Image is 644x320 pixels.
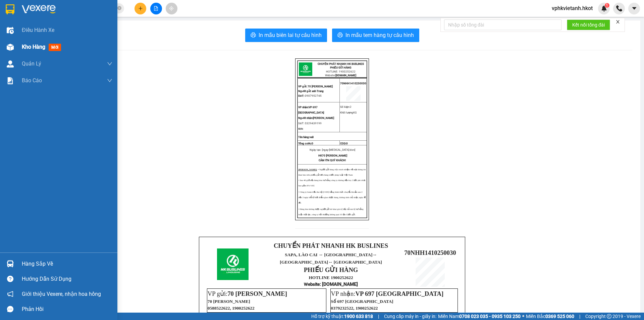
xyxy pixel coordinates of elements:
span: 70NHH1410250030 [404,249,456,256]
span: printer [251,32,256,39]
button: Kết nối tổng đài [567,19,610,30]
span: COD: [340,142,348,145]
span: 1 [606,3,608,8]
span: VP gửi: [298,85,307,88]
button: file-add [150,3,162,14]
img: solution-icon [7,77,14,84]
span: close-circle [117,6,121,10]
button: plus [135,3,146,14]
strong: SĐT: [298,94,304,97]
span: ⚪️ [522,315,524,318]
strong: : [DOMAIN_NAME] [304,281,358,287]
img: phone-icon [616,5,622,11]
img: warehouse-icon [7,260,14,267]
strong: HOTLINE 1900252622 [309,275,353,280]
strong: CHUYỂN PHÁT NHANH HK BUSLINES [318,62,364,65]
span: message [7,306,13,312]
span: printer [337,32,343,39]
span: ↔ [GEOGRAPHIC_DATA] [280,252,382,265]
strong: 0369 525 060 [545,314,574,319]
div: Hướng dẫn sử dụng [22,274,112,284]
span: Website: [325,74,356,77]
span: VP 697 [GEOGRAPHIC_DATA] [356,290,444,297]
span: VP nhận: [331,290,444,297]
img: warehouse-icon [7,44,14,51]
span: anh Trung [312,90,324,93]
input: Nhập số tổng đài [444,19,561,30]
span: down [107,61,112,66]
span: Miền Nam [438,313,521,320]
span: Miền Bắc [526,313,574,320]
span: aim [169,6,174,11]
span: Hỗ trợ kỹ thuật: [311,313,373,320]
span: • Hàng hóa không được người gửi kê khai giá trị đầy đủ mà bị hư hỏng hoặc thất lạc, công ty bồi t... [298,208,363,216]
span: [PERSON_NAME] [298,117,334,120]
span: down [107,78,112,83]
span: 0907952745 [305,94,322,97]
span: In mẫu biên lai tự cấu hình [259,31,322,39]
span: Kết nối tổng đài [572,21,605,29]
span: Giới thiệu Vexere, nhận hoa hồng [22,290,101,298]
strong: [DOMAIN_NAME] [335,74,356,77]
span: Quản Lý [22,59,41,68]
span: 2 [350,105,352,108]
span: 0 [346,142,348,145]
span: VP gửi: [208,290,287,297]
img: icon-new-feature [601,5,607,11]
span: CẢM ƠN QUÝ KHÁCH! [319,159,346,162]
span: file-add [154,6,158,11]
span: 70NHH1410250030 [340,82,366,85]
span: VP 697 [GEOGRAPHIC_DATA] [298,106,324,114]
span: 0588522622, 1900252622 [208,306,255,311]
img: logo [299,62,312,76]
span: In mẫu tem hàng tự cấu hình [345,31,414,39]
span: ↔ [GEOGRAPHIC_DATA] [328,260,382,265]
span: : • Người gửi hàng chịu trách nhiệm về mọi thông tin khai báo trên phiếu gửi đơn hàng trước pháp ... [298,168,366,176]
span: Website [304,282,320,287]
button: printerIn mẫu tem hàng tự cấu hình [332,29,419,42]
strong: PHIẾU GỬI HÀNG [304,266,358,273]
span: HK70 [PERSON_NAME] [318,154,347,157]
strong: [PERSON_NAME] [298,168,317,171]
span: SAPA, LÀO CAI ↔ [GEOGRAPHIC_DATA] [280,252,382,265]
span: Người nhận: [298,117,313,120]
sup: 1 [605,3,609,8]
span: • Sau 48 giờ nếu hàng hóa hư hỏng công ty không đền bù, Cước phí chưa bao gồm 8% VAT. [298,179,365,187]
strong: PHIẾU GỬI HÀNG [330,66,351,69]
span: Số kiện: [340,105,352,108]
button: caret-down [628,3,640,14]
span: Ngày tạo: [ngay-[MEDICAL_DATA]-don] [310,148,355,151]
span: Điều hành xe [22,26,54,34]
span: Cung cấp máy in - giấy in: [384,313,436,320]
span: Đ/c: [298,127,303,130]
span: | [378,313,379,320]
span: • Công ty hoàn tiền thu hộ (COD) bằng hình thức chuyển khoản sau 2 đến 3 ngày kể từ thời điểm gia... [298,191,366,204]
span: 0379232522, 1900252622 [331,306,378,311]
span: VP nhận: [298,106,309,109]
span: Báo cáo [22,76,42,85]
strong: CHUYỂN PHÁT NHANH HK BUSLINES [274,242,388,249]
span: KG [353,111,357,114]
span: close [615,19,620,24]
span: notification [7,291,13,297]
div: Hàng sắp về [22,259,112,269]
button: printerIn mẫu biên lai tự cấu hình [245,29,327,42]
button: aim [166,3,177,14]
img: logo [217,248,249,280]
span: Khối lượng [340,111,353,114]
span: SĐT: 0329439199 [298,122,322,125]
img: warehouse-icon [7,27,14,34]
strong: 1900 633 818 [344,314,373,319]
span: copyright [607,314,611,319]
span: Người gửi: [298,90,311,93]
span: 0 [312,142,313,145]
span: 70 [PERSON_NAME] [227,290,287,297]
div: Phản hồi [22,304,112,314]
img: warehouse-icon [7,60,14,67]
span: question-circle [7,276,13,282]
span: 70 [PERSON_NAME] [308,85,333,88]
span: close-circle [117,5,121,12]
span: mới [49,44,61,51]
span: Kho hàng [22,44,45,50]
span: 70 [PERSON_NAME] [208,299,250,304]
